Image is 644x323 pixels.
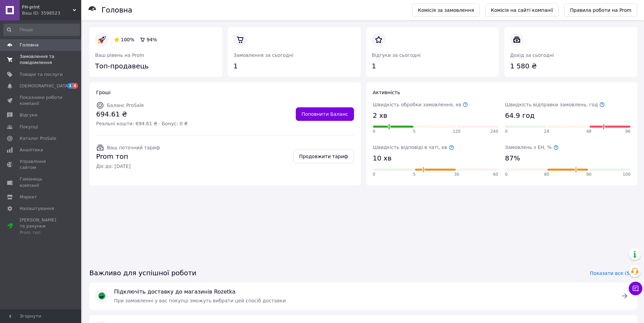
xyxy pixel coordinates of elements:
[20,53,63,66] span: Замовлення та повідомлення
[89,268,196,278] span: Важливо для успішної роботи
[490,129,498,134] span: 240
[20,42,39,48] span: Головна
[96,120,188,127] span: Реальні кошти: 694.61 ₴ · Бонус: 0 ₴
[121,37,134,42] span: 100%
[67,83,73,89] span: 1
[544,129,549,134] span: 24
[493,172,498,177] span: 60
[20,135,56,142] span: Каталог ProSale
[72,83,78,89] span: 4
[20,124,38,130] span: Покупці
[20,147,43,153] span: Аналітика
[629,282,642,295] button: Чат з покупцем
[505,153,520,163] span: 87%
[22,10,81,16] div: Ваш ID: 3598523
[373,129,376,134] span: 0
[20,194,37,200] span: Маркет
[20,217,63,236] span: [PERSON_NAME] та рахунки
[296,107,354,121] a: Поповнити Баланс
[373,111,387,121] span: 2 хв
[485,3,559,17] a: Комісія на сайті компанії
[505,111,534,121] span: 64.9 год
[20,71,63,78] span: Товари та послуги
[20,94,63,107] span: Показники роботи компанії
[544,172,549,177] span: 80
[505,145,558,150] span: Замовлень з ЕН, %
[564,3,637,17] a: Правила роботи на Prom
[373,153,392,163] span: 10 хв
[412,3,480,17] a: Комісія за замовлення
[293,150,354,163] a: Продовжити тариф
[20,112,37,118] span: Відгуки
[413,172,416,177] span: 5
[373,172,376,177] span: 0
[20,83,70,89] span: [DEMOGRAPHIC_DATA]
[20,230,63,236] div: Prom топ
[454,172,459,177] span: 30
[107,103,144,108] span: Баланс ProSale
[96,152,160,161] span: Prom топ
[586,172,591,177] span: 90
[89,282,637,310] a: Підключіть доставку до магазинів RozetkaПри замовленні у вас покупці зможуть вибрати цей спосіб д...
[413,129,416,134] span: 5
[96,109,188,119] span: 694.61 ₴
[3,24,80,36] input: Пошук
[453,129,461,134] span: 120
[373,90,400,95] span: Активність
[505,172,508,177] span: 0
[114,298,286,303] span: При замовленні у вас покупці зможуть вибрати цей спосіб доставки
[20,158,63,171] span: Управління сайтом
[20,206,54,212] span: Налаштування
[102,6,132,14] h1: Головна
[114,288,613,296] span: Підключіть доставку до магазинів Rozetka
[505,102,605,107] span: Швидкість відправки замовлень, год
[373,145,454,150] span: Швидкість відповіді в чаті, хв
[20,176,63,188] span: Гаманець компанії
[586,129,591,134] span: 48
[96,90,111,95] span: Гроші
[505,129,508,134] span: 0
[107,145,160,150] span: Ваш поточний тариф
[147,37,157,42] span: 94%
[373,102,468,107] span: Швидкість обробки замовлення, хв
[625,129,630,134] span: 96
[96,163,160,170] span: Діє до: [DATE]
[590,270,631,277] span: Показати все (5)
[623,172,630,177] span: 100
[22,4,73,10] span: FH-print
